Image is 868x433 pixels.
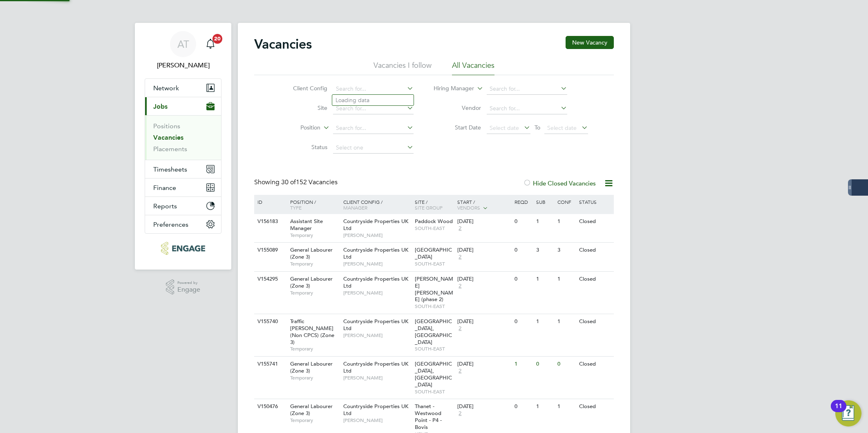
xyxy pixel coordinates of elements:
[512,272,534,287] div: 0
[427,85,474,93] label: Hiring Manager
[290,290,339,296] span: Temporary
[415,318,452,346] span: [GEOGRAPHIC_DATA], [GEOGRAPHIC_DATA]
[457,283,463,290] span: 2
[343,232,411,239] span: [PERSON_NAME]
[343,218,408,232] span: Countryside Properties UK Ltd
[490,124,519,132] span: Select date
[343,275,408,289] span: Countryside Properties UK Ltd
[534,243,555,258] div: 3
[333,123,414,134] input: Search for...
[145,97,221,115] button: Jobs
[434,104,481,112] label: Vendor
[255,272,284,287] div: V154295
[534,357,555,372] div: 0
[555,399,577,414] div: 1
[457,361,510,368] div: [DATE]
[153,84,179,92] span: Network
[512,195,534,209] div: Reqd
[343,204,367,211] span: Manager
[145,160,221,178] button: Timesheets
[415,261,454,267] span: SOUTH-EAST
[415,218,453,225] span: Paddock Wood
[255,357,284,372] div: V155741
[145,215,221,233] button: Preferences
[555,195,577,209] div: Conf
[254,36,312,52] h2: Vacancies
[413,195,456,214] div: Site /
[290,360,333,374] span: General Labourer (Zone 3)
[415,403,442,431] span: Thanet - Westwood Point - P4 - Bovis
[166,279,201,295] a: Powered byEngage
[415,388,454,395] span: SOUTH-EAST
[534,314,555,329] div: 1
[577,314,613,329] div: Closed
[512,314,534,329] div: 0
[512,399,534,414] div: 0
[455,195,512,215] div: Start /
[457,218,510,225] div: [DATE]
[343,360,408,374] span: Countryside Properties UK Ltd
[343,417,411,424] span: [PERSON_NAME]
[577,399,613,414] div: Closed
[577,357,613,372] div: Closed
[255,314,284,329] div: V155740
[153,134,183,141] a: Vacancies
[457,276,510,283] div: [DATE]
[512,214,534,229] div: 0
[333,83,414,95] input: Search for...
[290,204,302,211] span: Type
[566,36,614,49] button: New Vacancy
[534,272,555,287] div: 1
[177,286,200,293] span: Engage
[555,357,577,372] div: 0
[343,246,408,260] span: Countryside Properties UK Ltd
[290,261,339,267] span: Temporary
[457,254,463,261] span: 2
[415,225,454,232] span: SOUTH-EAST
[457,318,510,325] div: [DATE]
[457,410,463,417] span: 2
[284,195,341,214] div: Position /
[547,124,577,132] span: Select date
[153,184,176,192] span: Finance
[281,178,338,186] span: 152 Vacancies
[415,346,454,352] span: SOUTH-EAST
[534,214,555,229] div: 1
[280,85,327,92] label: Client Config
[255,214,284,229] div: V156183
[290,218,323,232] span: Assistant Site Manager
[290,346,339,352] span: Temporary
[254,178,339,187] div: Showing
[290,275,333,289] span: General Labourer (Zone 3)
[457,368,463,375] span: 2
[343,375,411,381] span: [PERSON_NAME]
[153,221,188,228] span: Preferences
[281,178,296,186] span: 30 of
[153,122,180,130] a: Positions
[457,325,463,332] span: 2
[457,204,480,211] span: Vendors
[457,403,510,410] div: [DATE]
[145,31,221,70] a: AT[PERSON_NAME]
[145,197,221,215] button: Reports
[153,165,187,173] span: Timesheets
[457,225,463,232] span: 2
[145,60,221,70] span: Amelia Taylor
[135,23,231,270] nav: Main navigation
[415,275,453,303] span: [PERSON_NAME] [PERSON_NAME] (phase 2)
[577,243,613,258] div: Closed
[577,272,613,287] div: Closed
[290,232,339,239] span: Temporary
[532,122,543,133] span: To
[374,60,432,75] li: Vacancies I follow
[255,243,284,258] div: V155089
[434,124,481,131] label: Start Date
[555,272,577,287] div: 1
[577,195,613,209] div: Status
[177,279,200,286] span: Powered by
[153,145,187,153] a: Placements
[534,399,555,414] div: 1
[290,318,334,346] span: Traffic [PERSON_NAME] (Non CPCS) (Zone 3)
[343,261,411,267] span: [PERSON_NAME]
[487,103,567,114] input: Search for...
